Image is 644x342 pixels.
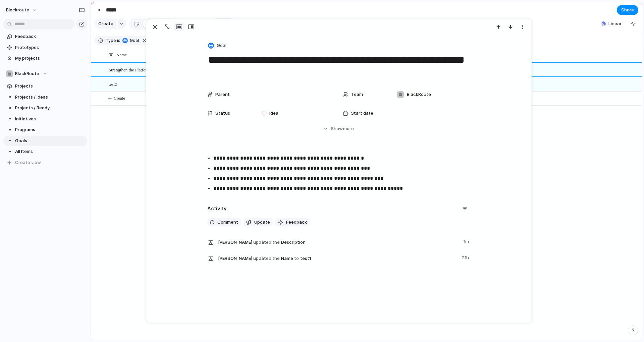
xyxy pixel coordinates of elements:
[6,94,13,101] button: ▪️
[15,126,85,133] span: Programs
[114,95,125,102] span: Create
[15,94,85,101] span: Projects / Ideas
[109,80,117,88] span: test2
[6,7,29,13] span: blackroute
[15,83,85,90] span: Projects
[218,255,252,262] span: [PERSON_NAME]
[217,42,226,49] span: Goal
[3,114,87,124] a: ▪️Initiatives
[407,91,431,98] span: BlackRoute
[117,38,120,44] span: is
[621,7,634,13] span: Share
[217,219,238,226] span: Comment
[269,110,278,117] span: Idea
[6,105,13,111] button: ▪️
[15,148,85,155] span: All Items
[207,41,228,51] button: Goal
[3,125,87,135] a: ▪️Programs
[3,32,87,42] a: Feedback
[15,70,39,77] span: BlackRoute
[211,18,235,29] button: Filter
[3,53,87,63] a: My projects
[218,239,252,246] span: [PERSON_NAME]
[106,38,116,44] span: Type
[3,158,87,168] button: Create view
[3,43,87,53] a: Prototypes
[3,81,87,91] a: Projects
[238,18,266,29] button: Group
[215,91,230,98] span: Parent
[275,218,310,227] button: Feedback
[253,255,280,262] span: updated the
[598,19,624,29] button: Linear
[15,105,85,111] span: Projects / Ready
[6,116,13,122] button: ▪️
[15,137,85,144] span: Goals
[254,219,270,226] span: Update
[207,218,241,227] button: Comment
[6,137,13,144] button: ▪️
[15,44,85,51] span: Prototypes
[15,55,85,62] span: My projects
[294,255,299,262] span: to
[15,159,41,166] span: Create view
[15,116,85,122] span: Initiatives
[116,37,122,44] button: is
[207,205,227,213] h2: Activity
[94,18,117,29] button: Create
[351,91,363,98] span: Team
[3,103,87,113] a: ▪️Projects / Ready
[3,147,87,157] a: ▪️All Items
[94,5,105,15] button: ▪️
[331,125,343,132] span: Show
[464,237,470,245] span: 1m
[3,136,87,146] a: ▪️Goals
[7,126,12,134] div: ▪️
[218,253,458,263] span: Name test1
[3,69,87,79] button: BlackRoute
[6,126,13,133] button: ▪️
[7,115,12,123] div: ▪️
[3,92,87,102] a: ▪️Projects / Ideas
[96,5,103,14] div: ▪️
[462,253,470,261] span: 21h
[116,52,127,58] span: Name
[7,93,12,101] div: ▪️
[183,18,209,29] button: Fields
[351,110,373,117] span: Start date
[286,219,307,226] span: Feedback
[3,5,41,15] button: blackroute
[15,33,85,40] span: Feedback
[269,18,301,29] button: Collapse
[608,20,622,27] span: Linear
[253,239,280,246] span: updated the
[7,104,12,112] div: ▪️
[218,237,460,246] span: Description
[7,137,12,145] div: ▪️
[7,148,12,156] div: ▪️
[343,125,354,132] span: more
[244,218,273,227] button: Update
[6,148,13,155] button: ▪️
[128,38,139,44] span: Goal
[207,123,470,135] button: Showmore
[215,110,230,117] span: Status
[98,20,113,27] span: Create
[617,5,638,15] button: Share
[121,37,140,44] button: Goal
